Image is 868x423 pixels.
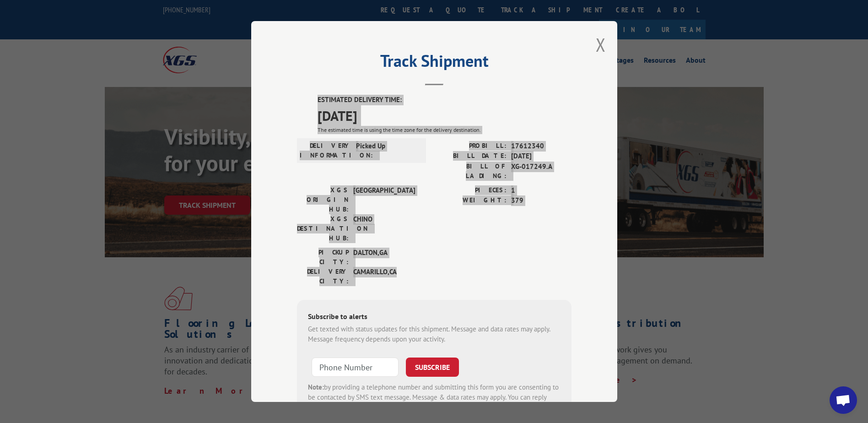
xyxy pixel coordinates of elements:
[353,214,415,243] span: CHINO
[308,383,324,391] strong: Note:
[297,54,571,72] h2: Track Shipment
[312,358,399,377] input: Phone Number
[308,311,561,324] div: Subscribe to alerts
[318,105,571,126] span: [DATE]
[511,151,571,162] span: [DATE]
[356,141,418,160] span: Picked Up
[511,185,571,196] span: 1
[297,248,349,267] label: PICKUP CITY:
[308,382,561,413] div: by providing a telephone number and submitting this form you are consenting to be contacted by SM...
[297,267,349,286] label: DELIVERY CITY:
[353,267,415,286] span: CAMARILLO , CA
[353,185,415,214] span: [GEOGRAPHIC_DATA]
[300,141,351,160] label: DELIVERY INFORMATION:
[511,195,571,206] span: 379
[406,358,459,377] button: SUBSCRIBE
[434,151,507,162] label: BILL DATE:
[596,33,606,57] button: Close modal
[353,248,415,267] span: DALTON , GA
[434,185,507,196] label: PIECES:
[434,162,507,181] label: BILL OF LADING:
[830,386,857,414] div: Open chat
[297,185,349,214] label: XGS ORIGIN HUB:
[318,126,571,134] div: The estimated time is using the time zone for the delivery destination.
[308,324,561,345] div: Get texted with status updates for this shipment. Message and data rates may apply. Message frequ...
[511,141,571,152] span: 17612340
[297,214,349,243] label: XGS DESTINATION HUB:
[511,162,571,181] span: XG-017249.A
[434,141,507,152] label: PROBILL:
[434,195,507,206] label: WEIGHT:
[318,95,571,105] label: ESTIMATED DELIVERY TIME:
